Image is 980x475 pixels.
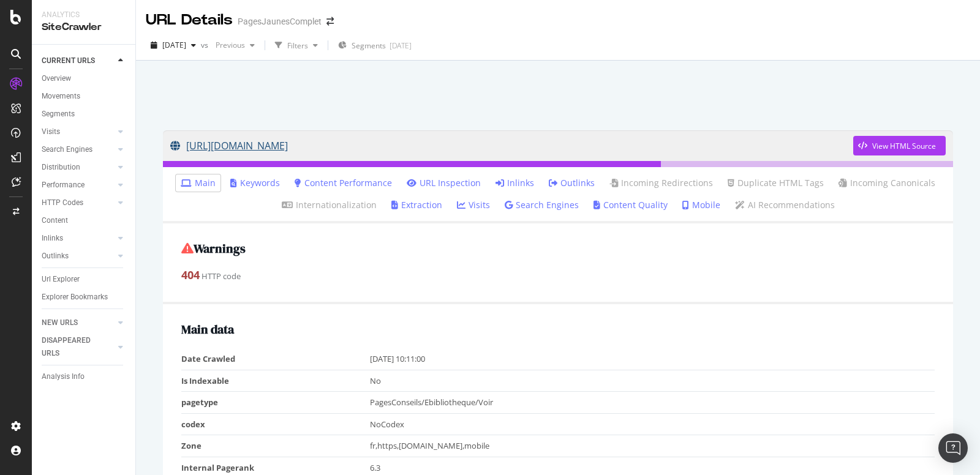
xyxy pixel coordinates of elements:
[496,177,534,189] a: Inlinks
[370,435,935,457] td: fr,https,[DOMAIN_NAME],mobile
[270,36,323,55] button: Filters
[42,54,115,67] a: CURRENT URLS
[170,130,853,161] a: [URL][DOMAIN_NAME]
[609,177,713,189] a: Incoming Redirections
[370,370,935,392] td: No
[238,15,322,28] div: PagesJaunesComplet
[42,232,115,245] a: Inlinks
[42,179,85,192] div: Performance
[42,273,127,286] a: Url Explorer
[181,348,370,370] td: Date Crawled
[42,214,127,227] a: Content
[42,273,80,286] div: Url Explorer
[326,17,334,26] div: arrow-right-arrow-left
[391,199,442,211] a: Extraction
[682,199,720,211] a: Mobile
[370,413,935,435] td: NoCodex
[42,316,78,329] div: NEW URLS
[42,125,60,138] div: Visits
[42,334,115,360] a: DISAPPEARED URLS
[181,267,200,282] strong: 404
[181,370,370,392] td: Is Indexable
[181,392,370,414] td: pagetype
[295,177,392,189] a: Content Performance
[42,291,127,304] a: Explorer Bookmarks
[230,177,280,189] a: Keywords
[42,196,83,209] div: HTTP Codes
[42,108,127,121] a: Segments
[549,177,595,189] a: Outlinks
[287,40,308,51] div: Filters
[42,250,115,263] a: Outlinks
[505,199,579,211] a: Search Engines
[42,291,108,304] div: Explorer Bookmarks
[42,196,115,209] a: HTTP Codes
[181,435,370,457] td: Zone
[42,54,95,67] div: CURRENT URLS
[42,143,115,156] a: Search Engines
[872,141,936,151] div: View HTML Source
[42,334,104,360] div: DISAPPEARED URLS
[42,90,80,103] div: Movements
[390,40,412,51] div: [DATE]
[42,72,127,85] a: Overview
[162,40,186,50] span: 2025 Aug. 22nd
[42,108,75,121] div: Segments
[370,348,935,370] td: [DATE] 10:11:00
[594,199,668,211] a: Content Quality
[42,143,92,156] div: Search Engines
[370,392,935,414] td: PagesConseils/Ebibliotheque/Voir
[42,232,63,245] div: Inlinks
[333,36,417,55] button: Segments[DATE]
[42,90,127,103] a: Movements
[282,199,377,211] a: Internationalization
[42,20,126,34] div: SiteCrawler
[181,323,935,336] h2: Main data
[42,125,115,138] a: Visits
[42,179,115,192] a: Performance
[42,316,115,329] a: NEW URLS
[201,40,211,50] span: vs
[181,242,935,255] h2: Warnings
[211,36,260,55] button: Previous
[407,177,481,189] a: URL Inspection
[735,199,835,211] a: AI Recommendations
[146,36,201,55] button: [DATE]
[42,72,71,85] div: Overview
[42,10,126,20] div: Analytics
[42,250,69,263] div: Outlinks
[728,177,824,189] a: Duplicate HTML Tags
[42,370,127,383] a: Analysis Info
[181,177,216,189] a: Main
[181,267,935,283] div: HTTP code
[839,177,935,189] a: Incoming Canonicals
[146,10,233,31] div: URL Details
[42,161,80,174] div: Distribution
[181,413,370,435] td: codex
[853,136,946,155] button: View HTML Source
[352,40,386,51] span: Segments
[42,214,68,227] div: Content
[211,40,245,50] span: Previous
[42,370,85,383] div: Analysis Info
[42,161,115,174] a: Distribution
[457,199,490,211] a: Visits
[938,433,968,463] div: Open Intercom Messenger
